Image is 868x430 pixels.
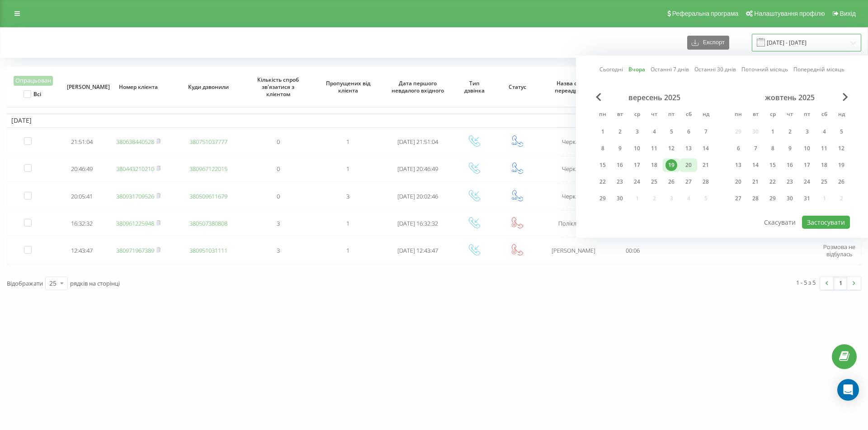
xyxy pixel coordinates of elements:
[730,175,747,189] div: пн 20 жовт 2025 р.
[766,108,779,122] abbr: середа
[628,175,646,189] div: ср 24 вер 2025 р.
[665,159,677,171] div: 19
[596,108,609,122] abbr: понеділок
[7,114,861,127] td: [DATE]
[767,159,778,171] div: 15
[697,158,714,172] div: нд 21 вер 2025 р.
[700,143,712,154] div: 14
[597,143,609,154] div: 8
[732,159,744,171] div: 13
[784,126,796,138] div: 2
[189,138,227,146] a: 380751037777
[61,238,104,263] td: 12:43:47
[614,159,626,171] div: 16
[683,143,694,154] div: 13
[818,126,830,138] div: 4
[747,158,764,172] div: вт 14 жовт 2025 р.
[594,93,714,102] div: вересень 2025
[189,192,227,200] a: 380509611679
[781,125,798,139] div: чт 2 жовт 2025 р.
[61,129,104,155] td: 21:51:04
[628,125,646,139] div: ср 3 вер 2025 р.
[697,175,714,189] div: нд 28 вер 2025 р.
[594,192,611,205] div: пн 29 вер 2025 р.
[646,158,663,172] div: чт 18 вер 2025 р.
[767,143,778,154] div: 8
[767,193,778,204] div: 29
[802,216,850,229] button: Застосувати
[631,159,643,171] div: 17
[539,211,609,236] td: Поліклініка
[680,175,697,189] div: сб 27 вер 2025 р.
[730,158,747,172] div: пн 13 жовт 2025 р.
[346,192,349,200] span: 3
[61,184,104,209] td: 20:05:41
[798,192,816,205] div: пт 31 жовт 2025 р.
[628,142,646,155] div: ср 10 вер 2025 р.
[759,216,801,229] button: Скасувати
[614,143,626,154] div: 9
[611,175,628,189] div: вт 23 вер 2025 р.
[749,108,762,122] abbr: вівторок
[764,175,781,189] div: ср 22 жовт 2025 р.
[764,142,781,155] div: ср 8 жовт 2025 р.
[680,125,697,139] div: сб 6 вер 2025 р.
[611,142,628,155] div: вт 9 вер 2025 р.
[397,165,438,173] span: [DATE] 20:46:49
[801,176,813,188] div: 24
[781,158,798,172] div: чт 16 жовт 2025 р.
[700,126,712,138] div: 7
[631,126,643,138] div: 3
[628,158,646,172] div: ср 17 вер 2025 р.
[840,10,856,17] span: Вихід
[731,108,745,122] abbr: понеділок
[784,176,796,188] div: 23
[651,65,689,74] a: Останні 7 днів
[613,108,627,122] abbr: вівторок
[694,65,736,74] a: Останні 30 днів
[391,80,445,94] span: Дата першого невдалого вхідного
[397,192,438,200] span: [DATE] 20:02:46
[783,108,797,122] abbr: четвер
[767,176,778,188] div: 22
[700,176,712,188] div: 28
[750,176,761,188] div: 21
[730,93,850,102] div: жовтень 2025
[784,159,796,171] div: 16
[837,379,859,401] div: Open Intercom Messenger
[767,126,778,138] div: 1
[680,158,697,172] div: сб 20 вер 2025 р.
[116,165,154,173] a: 380443210210
[181,83,236,91] span: Куди дзвонили
[781,142,798,155] div: чт 9 жовт 2025 р.
[646,125,663,139] div: чт 4 вер 2025 р.
[397,219,438,227] span: [DATE] 16:32:32
[596,93,601,101] span: Previous Month
[546,80,601,94] span: Назва схеми переадресації
[798,158,816,172] div: пт 17 жовт 2025 р.
[730,192,747,205] div: пн 27 жовт 2025 р.
[784,143,796,154] div: 9
[816,142,833,155] div: сб 11 жовт 2025 р.
[687,36,729,50] button: Експорт
[835,126,847,138] div: 5
[346,219,349,227] span: 1
[611,125,628,139] div: вт 2 вер 2025 р.
[648,126,660,138] div: 4
[784,193,796,204] div: 30
[732,193,744,204] div: 27
[611,158,628,172] div: вт 16 вер 2025 р.
[781,175,798,189] div: чт 23 жовт 2025 р.
[49,279,57,288] div: 25
[116,219,154,227] a: 380961225948
[682,108,695,122] abbr: субота
[750,193,761,204] div: 28
[611,192,628,205] div: вт 30 вер 2025 р.
[680,142,697,155] div: сб 13 вер 2025 р.
[818,143,830,154] div: 11
[833,158,850,172] div: нд 19 жовт 2025 р.
[321,80,375,94] span: Пропущених від клієнта
[781,192,798,205] div: чт 30 жовт 2025 р.
[594,158,611,172] div: пн 15 вер 2025 р.
[594,175,611,189] div: пн 22 вер 2025 р.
